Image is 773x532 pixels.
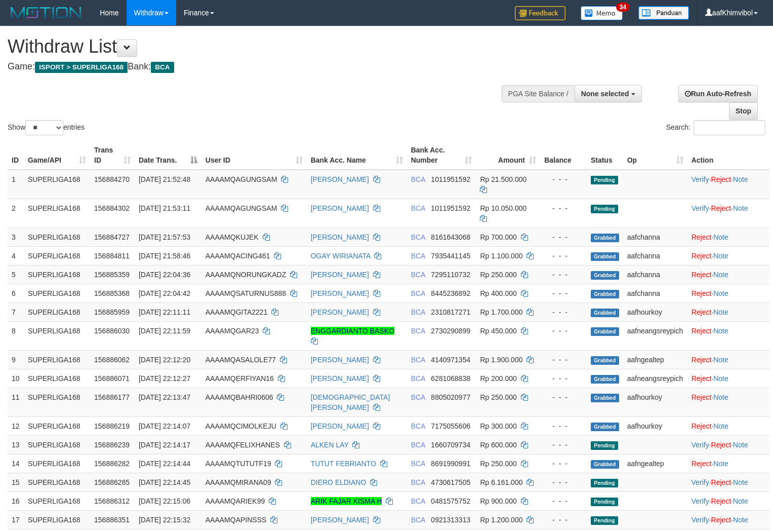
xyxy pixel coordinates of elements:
span: Copy 2730290899 to clipboard [431,327,470,335]
span: Rp 900.000 [480,497,516,505]
a: Note [733,441,748,449]
a: DIERO ELDIANO [311,478,367,486]
h4: Game: Bank: [8,62,505,72]
td: · · [687,199,769,227]
a: Note [713,374,728,383]
td: SUPERLIGA168 [24,321,90,350]
span: Copy 7295110732 to clipboard [431,271,470,279]
td: · [687,321,769,350]
a: Note [733,204,748,212]
a: [PERSON_NAME] [311,204,369,212]
td: 11 [8,388,24,416]
span: 156884727 [94,233,130,241]
span: Rp 450.000 [480,327,516,335]
a: Reject [711,497,731,505]
input: Search: [694,120,765,135]
td: SUPERLIGA168 [24,491,90,510]
a: [PERSON_NAME] [311,356,369,364]
span: Rp 6.161.000 [480,478,522,486]
td: SUPERLIGA168 [24,227,90,246]
div: - - - [544,174,583,184]
span: 156886219 [94,422,130,430]
span: Copy 4730617505 to clipboard [431,478,470,486]
td: 7 [8,302,24,321]
div: - - - [544,203,583,213]
a: [PERSON_NAME] [311,271,369,279]
a: [PERSON_NAME] [311,422,369,430]
td: · [687,388,769,416]
span: Copy 7935441145 to clipboard [431,252,470,260]
a: [PERSON_NAME] [311,233,369,241]
span: Grabbed [591,252,619,261]
td: aafneangsreypich [623,321,687,350]
label: Show entries [8,120,85,135]
td: SUPERLIGA168 [24,369,90,388]
span: [DATE] 22:14:45 [139,478,190,486]
div: - - - [544,355,583,365]
span: 156886177 [94,393,130,401]
span: [DATE] 22:11:11 [139,308,190,316]
div: - - - [544,421,583,431]
span: 156886071 [94,374,130,383]
td: 5 [8,265,24,284]
span: BCA [411,356,425,364]
span: AAAAMQAPINSSS [206,516,267,524]
th: Amount: activate to sort column ascending [476,141,540,170]
a: Note [713,271,728,279]
div: PGA Site Balance / [502,85,575,102]
a: Reject [691,356,712,364]
a: Verify [691,441,709,449]
th: Bank Acc. Name: activate to sort column ascending [307,141,407,170]
span: Rp 200.000 [480,374,516,383]
td: SUPERLIGA168 [24,473,90,491]
span: Pending [591,516,618,525]
span: 156886285 [94,478,130,486]
td: aafhourkoy [623,388,687,416]
a: Verify [691,516,709,524]
a: [PERSON_NAME] [311,374,369,383]
td: 3 [8,227,24,246]
div: - - - [544,477,583,487]
span: Grabbed [591,290,619,298]
div: - - - [544,459,583,469]
a: Reject [711,441,731,449]
label: Search: [666,120,765,135]
span: [DATE] 22:15:32 [139,516,190,524]
td: aafngealtep [623,454,687,473]
span: [DATE] 22:11:59 [139,327,190,335]
a: Run Auto-Refresh [678,85,758,102]
span: Grabbed [591,309,619,317]
span: BCA [151,62,174,73]
th: ID [8,141,24,170]
a: Reject [691,289,712,297]
span: AAAAMQGITA2221 [206,308,268,316]
td: SUPERLIGA168 [24,284,90,302]
span: 156886312 [94,497,130,505]
img: MOTION_logo.png [8,5,85,20]
span: Rp 400.000 [480,289,516,297]
td: 8 [8,321,24,350]
span: Copy 4140971354 to clipboard [431,356,470,364]
a: Note [733,478,748,486]
a: Verify [691,204,709,212]
span: 156885959 [94,308,130,316]
span: [DATE] 22:14:44 [139,460,190,468]
a: Stop [729,102,758,120]
td: aafchanna [623,284,687,302]
td: · [687,265,769,284]
img: panduan.png [638,6,689,20]
td: SUPERLIGA168 [24,199,90,227]
span: AAAAMQMIRANA09 [206,478,271,486]
td: 4 [8,246,24,265]
div: - - - [544,270,583,280]
span: [DATE] 22:12:27 [139,374,190,383]
span: Pending [591,498,618,506]
span: Grabbed [591,327,619,336]
a: [PERSON_NAME] [311,308,369,316]
td: SUPERLIGA168 [24,265,90,284]
span: BCA [411,271,425,279]
span: Copy 0481575752 to clipboard [431,497,470,505]
span: 156884811 [94,252,130,260]
td: SUPERLIGA168 [24,510,90,529]
span: BCA [411,233,425,241]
